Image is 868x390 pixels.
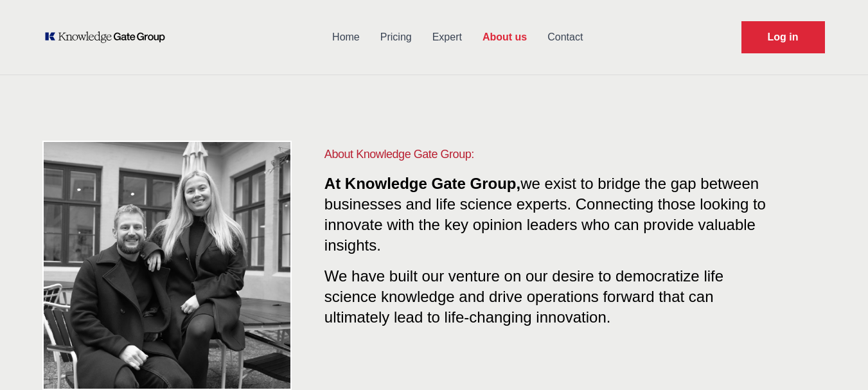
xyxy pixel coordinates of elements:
span: we exist to bridge the gap between businesses and life science experts. Connecting those looking ... [324,175,766,254]
a: Pricing [370,21,422,54]
a: KOL Knowledge Platform: Talk to Key External Experts (KEE) [44,31,174,44]
span: At Knowledge Gate Group, [324,175,520,192]
a: Home [322,21,370,54]
a: Request Demo [741,21,825,53]
h1: About Knowledge Gate Group: [324,145,774,163]
a: Expert [422,21,472,54]
a: Contact [537,21,593,54]
img: KOL management, KEE, Therapy area experts [44,142,290,389]
span: We have built our venture on our desire to democratize life science knowledge and drive operation... [324,262,723,326]
a: About us [472,21,537,54]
